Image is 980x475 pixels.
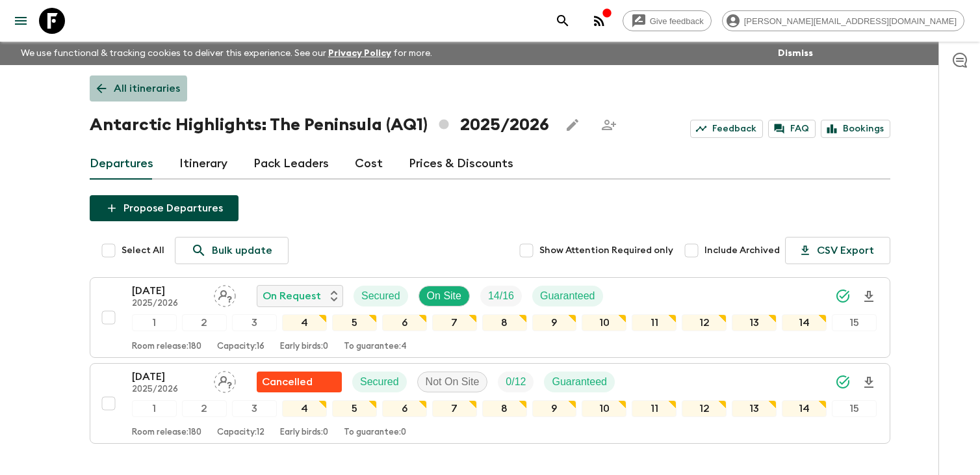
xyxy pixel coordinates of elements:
[737,16,964,26] span: [PERSON_NAME][EMAIL_ADDRESS][DOMAIN_NAME]
[596,112,622,138] span: Share this itinerary
[482,314,527,331] div: 8
[90,277,890,358] button: [DATE]2025/2026Assign pack leaderOn RequestSecuredOn SiteTrip FillGuaranteed123456789101112131415...
[114,81,180,96] p: All itineraries
[861,375,877,390] svg: Download Onboarding
[409,148,513,180] a: Prices & Discounts
[90,75,187,102] a: All itineraries
[768,120,816,138] a: FAQ
[623,10,712,31] a: Give feedback
[332,314,377,331] div: 5
[132,283,203,299] p: [DATE]
[262,374,313,390] p: Cancelled
[382,314,427,331] div: 6
[280,428,328,438] p: Early birds: 0
[132,342,201,352] p: Room release: 180
[253,148,329,180] a: Pack Leaders
[90,148,153,180] a: Departures
[498,372,534,392] div: Trip Fill
[722,10,964,31] div: [PERSON_NAME][EMAIL_ADDRESS][DOMAIN_NAME]
[480,286,522,306] div: Trip Fill
[821,120,890,138] a: Bookings
[560,112,586,138] button: Edit this itinerary
[217,342,264,352] p: Capacity: 16
[704,244,780,257] span: Include Archived
[732,400,777,417] div: 13
[214,289,236,299] span: Assign pack leader
[332,400,377,417] div: 5
[328,49,391,58] a: Privacy Policy
[506,374,526,390] p: 0 / 12
[132,299,203,309] p: 2025/2026
[355,148,383,180] a: Cost
[632,400,677,417] div: 11
[232,314,277,331] div: 3
[263,288,321,304] p: On Request
[682,400,727,417] div: 12
[690,120,763,138] a: Feedback
[540,288,595,304] p: Guaranteed
[632,314,677,331] div: 11
[552,374,607,390] p: Guaranteed
[280,342,328,352] p: Early birds: 0
[775,44,816,62] button: Dismiss
[182,314,227,331] div: 2
[532,314,577,331] div: 9
[832,314,877,331] div: 15
[282,314,327,331] div: 4
[132,428,201,438] p: Room release: 180
[257,372,342,392] div: Flash Pack cancellation
[832,400,877,417] div: 15
[482,400,527,417] div: 8
[643,16,711,26] span: Give feedback
[344,428,406,438] p: To guarantee: 0
[550,8,576,34] button: search adventures
[417,372,488,392] div: Not On Site
[354,286,408,306] div: Secured
[782,400,827,417] div: 14
[232,400,277,417] div: 3
[282,400,327,417] div: 4
[361,288,400,304] p: Secured
[360,374,399,390] p: Secured
[212,243,272,258] p: Bulk update
[682,314,727,331] div: 12
[16,42,437,65] p: We use functional & tracking cookies to deliver this experience. See our for more.
[432,314,477,331] div: 7
[582,400,626,417] div: 10
[782,314,827,331] div: 14
[344,342,407,352] p: To guarantee: 4
[835,374,851,390] svg: Synced Successfully
[732,314,777,331] div: 13
[352,372,407,392] div: Secured
[861,289,877,305] svg: Download Onboarding
[426,374,480,390] p: Not On Site
[90,112,549,138] h1: Antarctic Highlights: The Peninsula (AQ1) 2025/2026
[90,363,890,444] button: [DATE]2025/2026Assign pack leaderFlash Pack cancellationSecuredNot On SiteTrip FillGuaranteed1234...
[382,400,427,417] div: 6
[582,314,626,331] div: 10
[122,244,164,257] span: Select All
[432,400,477,417] div: 7
[427,288,461,304] p: On Site
[532,400,577,417] div: 9
[214,375,236,385] span: Assign pack leader
[217,428,264,438] p: Capacity: 12
[179,148,227,180] a: Itinerary
[132,314,177,331] div: 1
[539,244,673,257] span: Show Attention Required only
[835,288,851,304] svg: Synced Successfully
[182,400,227,417] div: 2
[132,385,203,395] p: 2025/2026
[785,237,890,264] button: CSV Export
[132,369,203,385] p: [DATE]
[488,288,514,304] p: 14 / 16
[132,400,177,417] div: 1
[419,286,470,306] div: On Site
[8,8,34,34] button: menu
[175,237,289,264] a: Bulk update
[90,195,239,221] button: Propose Departures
